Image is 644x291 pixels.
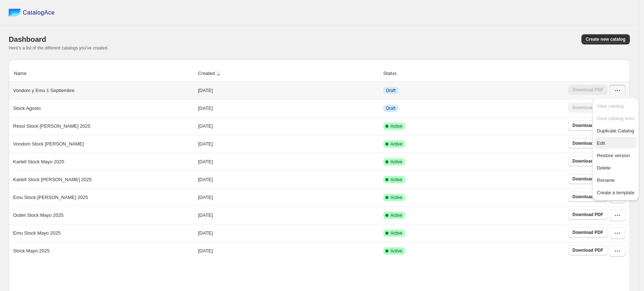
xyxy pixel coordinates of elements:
span: Active [391,195,403,200]
span: Rename [597,178,615,183]
span: Active [391,177,403,183]
a: Download PDF [568,120,608,131]
td: [DATE] [196,135,381,153]
a: Download PDF [568,174,608,184]
td: [DATE] [196,242,381,260]
span: Download PDF [572,158,603,164]
span: Active [391,212,403,218]
a: Download PDF [568,210,608,220]
span: Download PDF [572,176,603,182]
td: [DATE] [196,153,381,171]
a: Download PDF [568,245,608,255]
span: Download PDF [572,247,603,253]
span: Draft [386,88,396,93]
p: Stock Mayo 2025 [13,247,49,255]
td: [DATE] [196,117,381,135]
span: Delete [597,165,611,171]
span: Active [391,123,403,129]
p: Emu Stock Mayo 2025 [13,230,61,237]
span: Download PDF [572,212,603,218]
p: Stock Agosto [13,105,41,112]
button: Status [382,67,405,80]
td: [DATE] [196,82,381,99]
td: [DATE] [196,224,381,242]
span: Active [391,159,403,165]
p: Vondom y Emu 1 Septiembre [13,87,75,94]
p: Emu Stock [PERSON_NAME] 2025 [13,194,88,201]
a: Download PDF [568,156,608,166]
a: Download PDF [568,192,608,202]
p: Outlet Stock Mayo 2025 [13,212,64,219]
span: Create a template [597,190,634,195]
p: Kartell Stock Mayo 2025 [13,158,64,166]
span: Here's a list of the different catalogs you've created. [9,45,109,51]
span: Active [391,230,403,236]
button: Created [197,67,223,80]
span: View catalog [597,103,623,109]
span: Download PDF [572,140,603,146]
span: View catalog links [597,116,634,121]
td: [DATE] [196,99,381,117]
span: Draft [386,105,396,111]
span: Restore version [597,153,630,158]
p: Kartell Stock [PERSON_NAME] 2025 [13,176,92,183]
a: Download PDF [568,138,608,148]
span: Edit [597,140,605,146]
img: catalog ace [9,9,21,16]
p: Vondom Stock [PERSON_NAME] [13,140,84,148]
span: Download PDF [572,123,603,128]
p: Resol Stock [PERSON_NAME] 2025 [13,123,90,130]
span: Download PDF [572,194,603,200]
span: Active [391,141,403,147]
span: CatalogAce [23,9,55,16]
td: [DATE] [196,206,381,224]
td: [DATE] [196,171,381,188]
span: Active [391,248,403,254]
span: Dashboard [9,35,46,43]
span: Create new catalog [586,36,625,42]
button: Name [13,67,35,80]
span: Download PDF [572,230,603,235]
td: [DATE] [196,188,381,206]
a: Download PDF [568,227,608,238]
button: Create new catalog [581,34,630,44]
span: Duplicate Catalog [597,128,634,133]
